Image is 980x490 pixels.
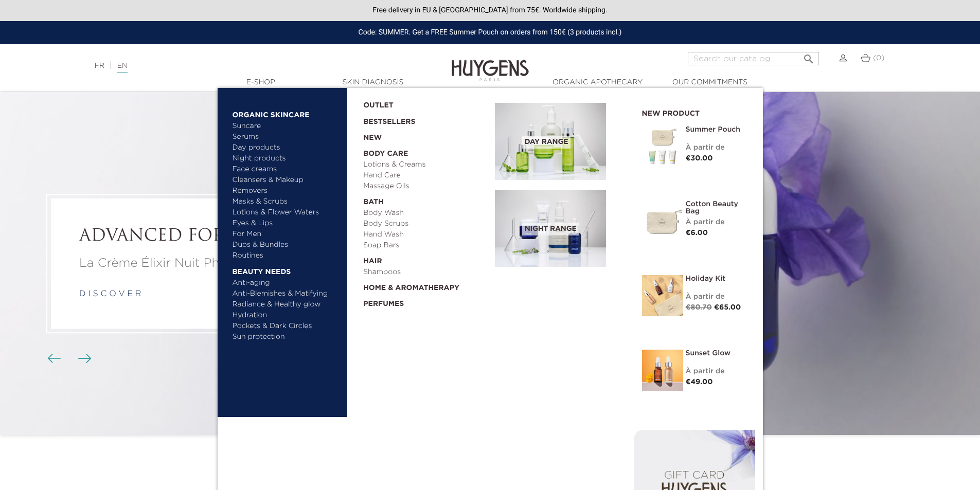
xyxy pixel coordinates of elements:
a: Anti-aging [233,278,340,288]
a: FR [95,62,104,69]
a: Body Wash [363,208,488,219]
h2: ADVANCED FORMULA [79,227,296,246]
a: EN [117,62,128,73]
a: Night products [233,153,331,164]
span: Night Range [522,223,579,235]
span: €30.00 [686,155,713,162]
span: (0) [873,55,884,62]
a: Pockets & Dark Circles [233,321,340,332]
span: €6.00 [686,229,708,237]
a: Routines [233,250,340,261]
a: Sunset Glow [686,350,747,357]
i:  [803,50,815,62]
a: Cotton Beauty Bag [686,201,747,215]
a: Bath [363,192,488,208]
a: Hair [363,251,488,267]
span: Day Range [522,136,571,149]
a: Day Range [495,103,627,180]
a: Suncare [233,121,340,132]
img: routine_jour_banner.jpg [495,103,606,180]
p: La Crème Élixir Nuit Phyto-Rétinol [79,254,296,273]
div: | [90,60,401,72]
a: d i s c o v e r [79,290,141,298]
div: Carousel buttons [51,351,85,367]
a: Shampoos [363,267,488,278]
a: Sun protection [233,332,340,342]
a: Beauty needs [233,261,340,278]
a: Body Scrubs [363,219,488,229]
a: Cleansers & Makeup Removers [233,175,340,196]
span: €80.70 [686,304,712,311]
button:  [799,49,818,63]
a: Organic Skincare [233,104,340,121]
a: Day products [233,142,340,153]
a: New [363,128,488,143]
img: Holiday kit [642,275,683,316]
a: Perfumes [363,294,488,310]
a: Hand Care [363,170,488,181]
div: À partir de [686,292,747,302]
a: Eyes & Lips [233,218,340,229]
a: Skin Diagnosis [322,77,424,88]
h2: New product [642,106,747,118]
input: Search [688,52,819,65]
a: Face creams [233,164,340,175]
a: Lotions & Flower Waters [233,207,340,218]
a: Massage Oils [363,181,488,192]
a: Lotions & Creams [363,159,488,170]
img: Summer pouch [642,126,683,167]
a: Radiance & Healthy glow [233,299,340,310]
img: routine_nuit_banner.jpg [495,190,606,267]
a: For Men [233,229,340,240]
a: Masks & Scrubs [233,196,340,207]
img: Sunset Glow [642,350,683,391]
a: Hand Wash [363,229,488,240]
a: Anti-Blemishes & Matifying [233,288,340,299]
div: À partir de [686,217,747,228]
div: À partir de [686,366,747,377]
a: OUTLET [363,95,478,111]
a: Holiday Kit [686,275,747,282]
span: €49.00 [686,378,713,386]
a: E-Shop [209,77,312,88]
a: Summer pouch [686,126,747,133]
a: Hydration [233,310,340,321]
img: Huygens [452,43,529,83]
a: Serums [233,132,340,142]
img: Cotton Beauty Bag [642,201,683,242]
a: Home & Aromatherapy [363,278,488,294]
a: Our commitments [658,77,761,88]
a: Organic Apothecary [546,77,649,88]
span: €65.00 [714,304,741,311]
a: Duos & Bundles [233,240,340,250]
a: Soap Bars [363,240,488,251]
a: Night Range [495,190,627,267]
a: Body Care [363,143,488,159]
a: Bestsellers [363,111,478,128]
div: À partir de [686,142,747,153]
